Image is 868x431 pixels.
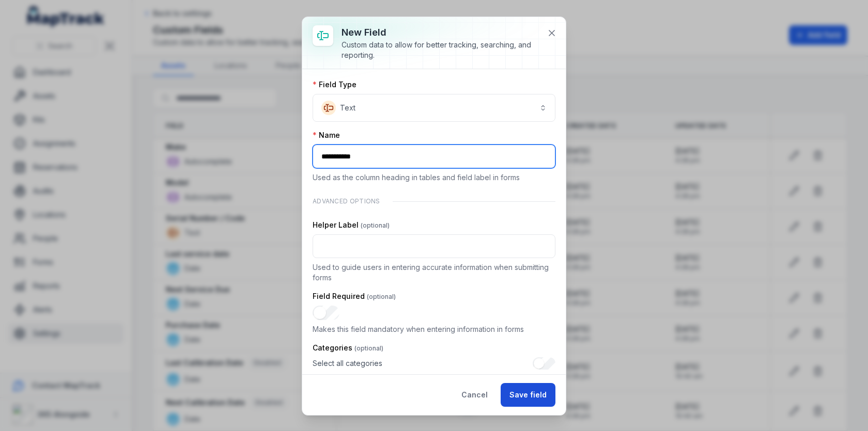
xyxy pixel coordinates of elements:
[313,357,555,400] div: :r53:-form-item-label
[313,324,555,334] p: Makes this field mandatory when entering information in forms
[313,220,390,230] label: Helper Label
[313,191,555,212] div: Advanced Options
[313,306,339,320] input: :r4u:-form-item-label
[453,383,497,407] button: Cancel
[313,94,555,122] button: Text
[313,172,555,183] p: Used as the column heading in tables and field label in forms
[313,343,383,353] label: Categories
[342,40,539,60] div: Custom data to allow for better tracking, searching, and reporting.
[313,262,555,283] p: Used to guide users in entering accurate information when submitting forms
[313,145,555,168] input: :r4r:-form-item-label
[313,291,396,301] label: Field Required
[313,130,340,140] label: Name
[501,383,555,407] button: Save field
[313,79,357,90] label: Field Type
[313,234,555,258] input: :r4t:-form-item-label
[313,358,382,369] span: Select all categories
[342,25,539,40] h3: New field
